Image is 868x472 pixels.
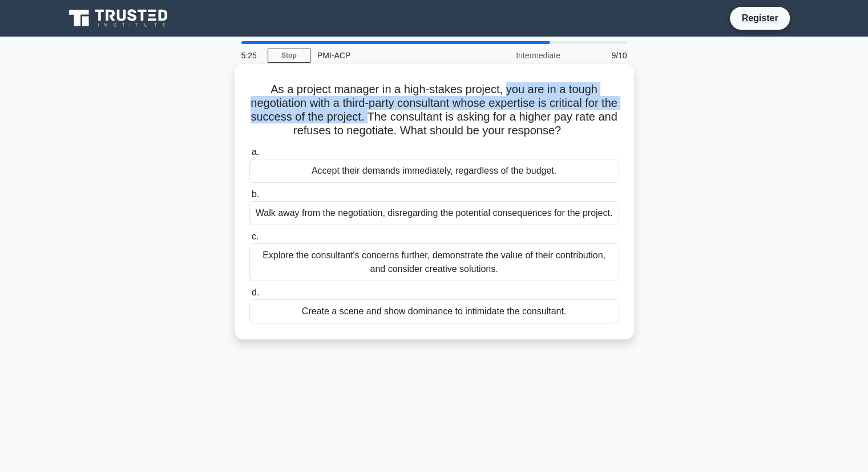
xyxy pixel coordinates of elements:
div: Accept their demands immediately, regardless of the budget. [249,159,619,183]
span: c. [252,231,259,241]
div: Intermediate [467,44,567,67]
a: Stop [268,49,310,63]
div: 9/10 [567,44,634,67]
a: Register [734,11,785,25]
div: Walk away from the negotiation, disregarding the potential consequences for the project. [249,201,619,225]
span: b. [252,189,259,199]
span: d. [252,287,259,297]
h5: As a project manager in a high-stakes project, you are in a tough negotiation with a third-party ... [248,82,620,138]
span: a. [252,147,259,157]
div: Explore the consultant's concerns further, demonstrate the value of their contribution, and consi... [249,243,619,281]
div: 5:25 [235,44,268,67]
div: PMI-ACP [310,44,467,67]
div: Create a scene and show dominance to intimidate the consultant. [249,299,619,323]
